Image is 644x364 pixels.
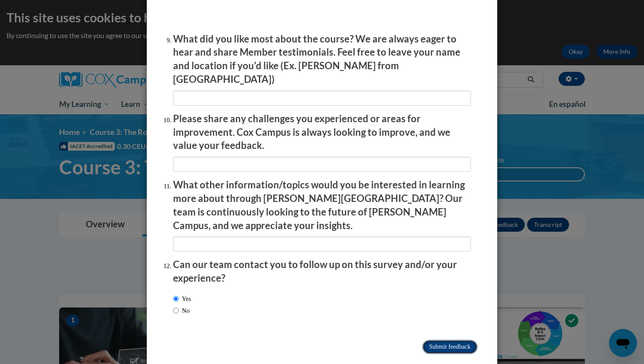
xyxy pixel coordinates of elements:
[173,294,191,304] label: Yes
[173,258,471,285] p: Can our team contact you to follow up on this survey and/or your experience?
[173,306,190,315] label: No
[173,112,471,152] p: Please share any challenges you experienced or areas for improvement. Cox Campus is always lookin...
[173,294,179,304] input: Yes
[173,32,471,86] p: What did you like most about the course? We are always eager to hear and share Member testimonial...
[422,340,478,354] input: Submit feedback
[173,306,179,315] input: No
[173,178,471,232] p: What other information/topics would you be interested in learning more about through [PERSON_NAME...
